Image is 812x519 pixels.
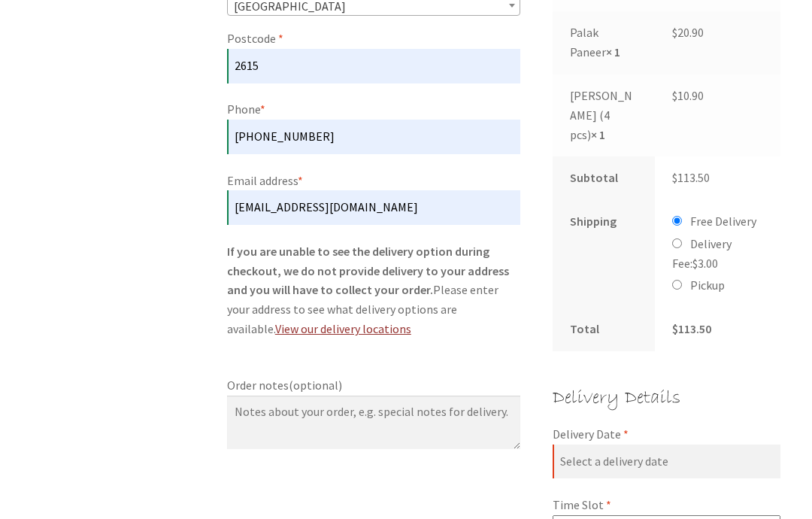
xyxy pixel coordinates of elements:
[227,29,520,49] label: Postcode
[672,88,677,103] span: $
[606,44,620,59] strong: × 1
[692,256,698,271] span: $
[672,170,710,185] bdi: 113.50
[227,376,520,396] label: Order notes
[227,244,509,298] strong: If you are unable to see the delivery option during checkout, we do not provide delivery to your ...
[672,170,677,185] span: $
[591,127,605,142] strong: × 1
[289,378,342,393] span: (optional)
[672,25,677,40] span: $
[553,11,655,74] td: Palak Paneer
[553,156,655,200] th: Subtotal
[553,425,780,445] label: Delivery Date
[553,496,780,515] label: Time Slot
[553,200,655,308] th: Shipping
[227,171,520,191] label: Email address
[672,321,711,336] bdi: 113.50
[690,278,725,293] label: Pickup
[227,100,520,120] label: Phone
[227,242,520,339] p: Please enter your address to see what delivery options are available.
[553,383,780,414] h3: Delivery Details
[672,236,732,271] label: Delivery Fee:
[275,321,411,336] a: View our delivery locations
[553,74,655,157] td: [PERSON_NAME] (4 pcs)
[692,256,718,271] bdi: 3.00
[553,308,655,351] th: Total
[690,214,756,229] label: Free Delivery
[672,88,704,103] bdi: 10.90
[672,321,678,336] span: $
[672,25,704,40] bdi: 20.90
[553,445,780,479] input: Select a delivery date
